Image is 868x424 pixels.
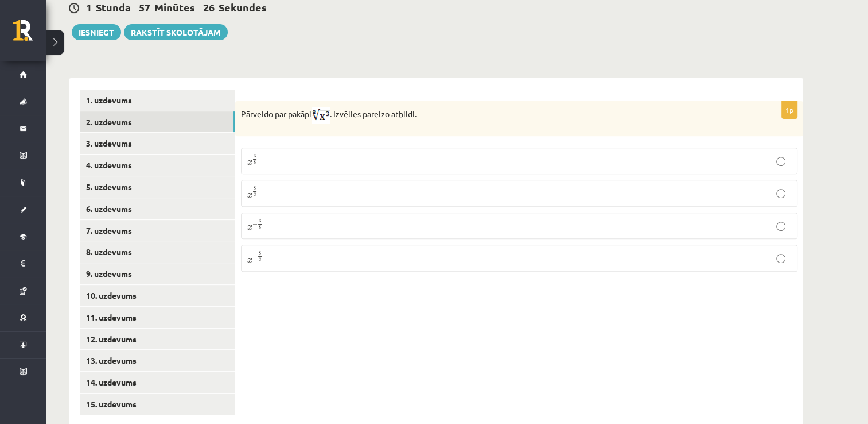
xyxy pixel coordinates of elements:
a: 3. uzdevums [80,133,235,154]
a: 15. uzdevums [80,394,235,415]
a: 6. uzdevums [80,198,235,219]
span: − [252,222,258,228]
span: 8 [254,161,256,164]
p: Pārveido par pakāpi . Izvēlies pareizo atbildi. [241,107,740,124]
a: 9. uzdevums [80,263,235,284]
span: x [247,193,252,198]
span: 57 [139,1,150,14]
a: 7. uzdevums [80,220,235,241]
span: 3 [259,258,261,261]
span: 8 [259,252,261,255]
a: 5. uzdevums [80,176,235,198]
a: 1. uzdevums [80,90,235,111]
span: x [247,225,252,230]
span: 8 [259,226,261,229]
a: 2. uzdevums [80,111,235,133]
span: − [252,255,258,260]
span: 8 [254,187,256,190]
p: 1p [781,101,797,119]
span: 26 [203,1,215,14]
span: x [247,258,252,263]
span: 1 [86,1,92,14]
span: Sekundes [219,1,267,14]
button: Iesniegt [72,24,121,40]
a: 13. uzdevums [80,350,235,371]
a: 11. uzdevums [80,307,235,328]
a: Rakstīt skolotājam [124,24,228,40]
span: Stunda [96,1,131,14]
span: 3 [259,219,261,223]
span: 3 [254,193,256,196]
a: Rīgas 1. Tālmācības vidusskola [13,20,46,49]
a: 14. uzdevums [80,372,235,393]
a: 8. uzdevums [80,241,235,263]
span: Minūtes [154,1,195,14]
a: 10. uzdevums [80,285,235,306]
span: 3 [254,155,256,158]
span: x [247,160,252,165]
img: ij8p+P8l+gFWfQx+4lVePgAAAABJRU5ErkJggg== [312,107,330,124]
a: 4. uzdevums [80,155,235,176]
a: 12. uzdevums [80,329,235,350]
